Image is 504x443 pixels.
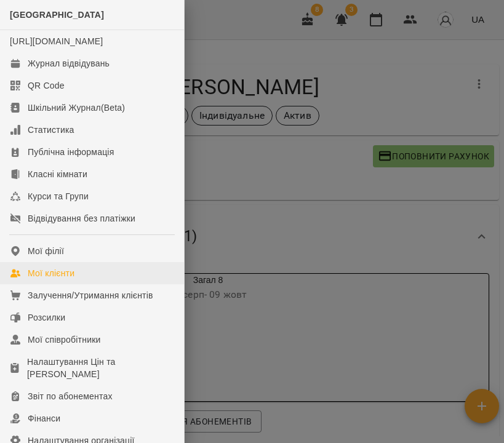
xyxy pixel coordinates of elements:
div: Відвідування без платіжки [28,212,135,225]
div: Залучення/Утримання клієнтів [28,289,153,301]
div: Мої філії [28,245,64,257]
div: Журнал відвідувань [28,57,110,70]
div: Класні кімнати [28,168,87,180]
div: Звіт по абонементах [28,390,113,402]
div: Розсилки [28,311,65,324]
div: Мої співробітники [28,333,101,346]
div: Налаштування Цін та [PERSON_NAME] [27,356,174,380]
div: Мої клієнти [28,267,74,279]
div: Курси та Групи [28,190,89,202]
a: [URL][DOMAIN_NAME] [10,36,103,46]
div: Фінанси [28,412,60,425]
div: Статистика [28,124,74,136]
span: [GEOGRAPHIC_DATA] [10,10,104,20]
div: QR Code [28,79,65,92]
div: Публічна інформація [28,146,114,158]
div: Шкільний Журнал(Beta) [28,102,125,114]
